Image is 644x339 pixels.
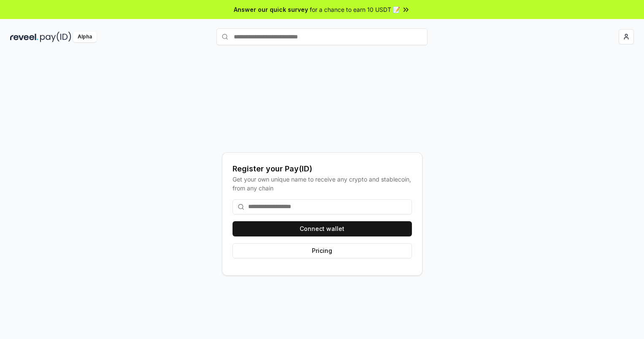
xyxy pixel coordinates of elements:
div: Alpha [73,32,97,42]
img: pay_id [40,32,71,42]
div: Get your own unique name to receive any crypto and stablecoin, from any chain [233,175,412,193]
button: Pricing [233,243,412,258]
span: for a chance to earn 10 USDT 📝 [310,5,400,14]
button: Connect wallet [233,221,412,236]
div: Register your Pay(ID) [233,163,412,175]
img: reveel_dark [10,32,38,42]
span: Answer our quick survey [234,5,308,14]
